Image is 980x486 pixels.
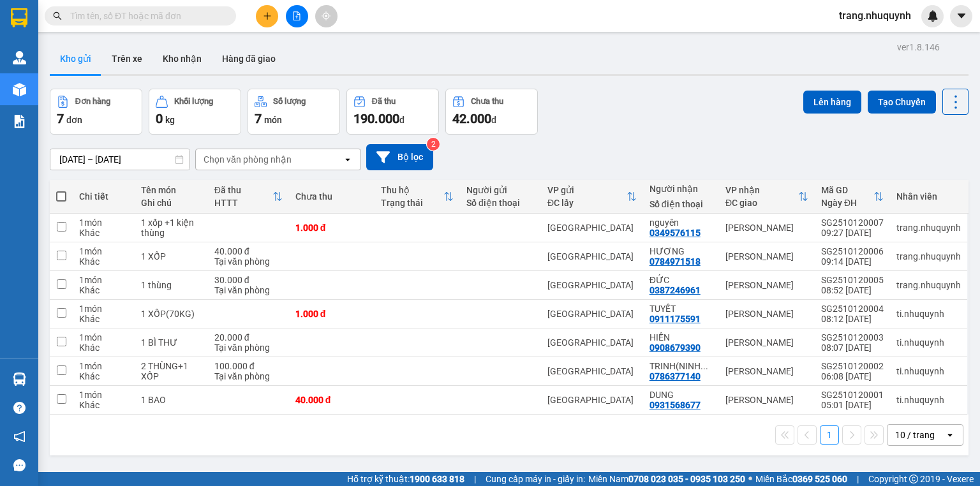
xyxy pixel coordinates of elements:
[725,366,808,376] div: [PERSON_NAME]
[821,342,884,353] div: 08:07 [DATE]
[547,337,637,348] div: [GEOGRAPHIC_DATA]
[50,43,101,74] button: Kho gửi
[650,217,713,228] div: nguyên
[755,472,847,486] span: Miền Bắc
[821,361,884,371] div: SG2510120002
[346,89,439,135] button: Đã thu190.000đ
[650,304,713,314] div: TUYẾT
[248,89,340,135] button: Số lượng7món
[821,256,884,267] div: 09:14 [DATE]
[725,198,798,208] div: ĐC giao
[204,153,292,166] div: Chọn văn phòng nhận
[410,474,464,484] strong: 1900 633 818
[79,304,128,314] div: 1 món
[141,198,202,208] div: Ghi chú
[214,342,283,353] div: Tại văn phòng
[322,11,330,20] span: aim
[821,228,884,238] div: 09:27 [DATE]
[650,314,701,324] div: 0911175591
[650,332,713,342] div: HIỀN
[295,223,368,233] div: 1.000 đ
[650,285,701,295] div: 0387246961
[725,251,808,261] div: [PERSON_NAME]
[141,337,202,348] div: 1 BÌ THƯ
[70,9,221,23] input: Tìm tên, số ĐT hoặc mã đơn
[792,474,847,484] strong: 0369 525 060
[79,314,128,324] div: Khác
[821,400,884,410] div: 05:01 [DATE]
[474,472,476,486] span: |
[79,217,128,228] div: 1 món
[79,390,128,400] div: 1 món
[719,180,815,214] th: Toggle SortBy
[701,361,708,371] span: ...
[141,280,202,290] div: 1 thùng
[295,191,368,202] div: Chưa thu
[650,256,701,267] div: 0784971518
[343,154,353,165] svg: open
[79,256,128,267] div: Khác
[165,115,175,125] span: kg
[381,185,443,195] div: Thu hộ
[547,251,637,261] div: [GEOGRAPHIC_DATA]
[950,5,972,27] button: caret-down
[486,472,585,486] span: Cung cấp máy in - giấy in:
[214,332,283,342] div: 20.000 đ
[256,5,278,27] button: plus
[820,425,839,445] button: 1
[821,246,884,256] div: SG2510120006
[821,275,884,285] div: SG2510120005
[466,185,535,195] div: Người gửi
[445,89,538,135] button: Chưa thu42.000đ
[381,198,443,208] div: Trạng thái
[79,400,128,410] div: Khác
[50,89,142,135] button: Đơn hàng7đơn
[896,366,961,376] div: ti.nhuquynh
[868,91,936,114] button: Tạo Chuyến
[79,342,128,353] div: Khác
[141,185,202,195] div: Tên món
[857,472,859,486] span: |
[263,11,272,20] span: plus
[399,115,405,125] span: đ
[896,280,961,290] div: trang.nhuquynh
[471,97,503,106] div: Chưa thu
[821,217,884,228] div: SG2510120007
[725,185,798,195] div: VP nhận
[896,223,961,233] div: trang.nhuquynh
[650,361,713,371] div: TRINH(NINH QUÝ)
[366,144,433,170] button: Bộ lọc
[829,8,921,24] span: trang.nhuquynh
[214,275,283,285] div: 30.000 đ
[101,43,152,74] button: Trên xe
[650,199,713,209] div: Số điện thoại
[141,309,202,319] div: 1 XỐP(70KG)
[79,246,128,256] div: 1 món
[821,304,884,314] div: SG2510120004
[208,180,289,214] th: Toggle SortBy
[295,395,368,405] div: 40.000 đ
[628,474,745,484] strong: 0708 023 035 - 0935 103 250
[427,138,440,151] sup: 2
[956,10,967,22] span: caret-down
[491,115,496,125] span: đ
[214,256,283,267] div: Tại văn phòng
[79,285,128,295] div: Khác
[79,191,128,202] div: Chi tiết
[650,228,701,238] div: 0349576115
[821,390,884,400] div: SG2510120001
[909,475,918,483] span: copyright
[466,198,535,208] div: Số điện thoại
[547,198,627,208] div: ĐC lấy
[13,372,26,386] img: warehouse-icon
[547,223,637,233] div: [GEOGRAPHIC_DATA]
[11,8,27,27] img: logo-vxr
[927,10,939,22] img: icon-new-feature
[650,184,713,194] div: Người nhận
[347,472,464,486] span: Hỗ trợ kỹ thuật:
[725,223,808,233] div: [PERSON_NAME]
[13,51,26,64] img: warehouse-icon
[541,180,643,214] th: Toggle SortBy
[13,431,26,443] span: notification
[156,111,163,126] span: 0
